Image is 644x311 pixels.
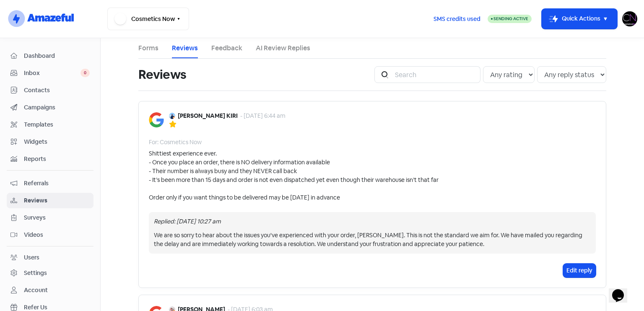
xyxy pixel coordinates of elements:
a: Reviews [7,193,93,208]
a: Feedback [211,43,242,53]
img: Image [149,112,164,127]
button: Edit reply [563,264,596,277]
b: [PERSON_NAME] KIRI [178,111,238,120]
a: Account [7,282,93,298]
span: Surveys [24,213,90,222]
span: Templates [24,120,90,129]
span: Campaigns [24,103,90,112]
iframe: chat widget [609,277,636,303]
a: SMS credits used [426,14,488,23]
a: Settings [7,265,93,281]
span: Dashboard [24,52,90,60]
span: SMS credits used [434,15,480,23]
button: Quick Actions [542,9,617,29]
a: Reports [7,151,93,167]
a: Users [7,250,93,265]
span: Videos [24,231,90,239]
img: Avatar [169,113,175,119]
span: Reports [24,155,90,163]
span: Reviews [24,196,90,205]
a: Referrals [7,176,93,191]
button: Cosmetics Now [107,8,189,30]
span: Contacts [24,86,90,95]
div: Account [24,286,48,295]
a: Campaigns [7,100,93,115]
i: Replied: [DATE] 10:27 am [154,218,221,225]
a: Templates [7,117,93,132]
a: Dashboard [7,48,93,64]
span: Widgets [24,137,90,146]
img: User [622,11,637,26]
div: Users [24,253,39,262]
span: Sending Active [493,16,528,21]
a: Inbox 0 [7,65,93,81]
span: 0 [80,69,90,77]
div: Shittiest experience ever. - Once you place an order, there is NO delivery information available ... [149,149,439,202]
a: Videos [7,227,93,243]
a: Sending Active [488,14,532,24]
a: Contacts [7,83,93,98]
div: - [DATE] 6:44 am [240,111,286,120]
div: We are so sorry to hear about the issues you've experienced with your order, [PERSON_NAME]. This ... [154,231,591,249]
div: Settings [24,269,47,277]
span: Referrals [24,179,90,188]
span: Inbox [24,69,80,78]
a: Widgets [7,134,93,150]
div: For: Cosmetics Now [149,138,202,147]
a: AI Review Replies [256,43,310,53]
h1: Reviews [138,61,186,88]
a: Forms [138,43,158,53]
input: Search [390,66,480,83]
a: Reviews [172,43,198,53]
a: Surveys [7,210,93,225]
